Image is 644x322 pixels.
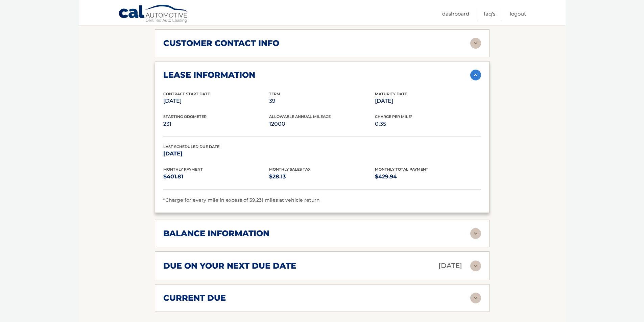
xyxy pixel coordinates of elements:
span: *Charge for every mile in excess of 39,231 miles at vehicle return [163,197,320,203]
a: FAQ's [484,8,495,19]
p: [DATE] [375,96,481,106]
p: 12000 [269,119,375,129]
span: Maturity Date [375,92,407,96]
p: 39 [269,96,375,106]
a: Dashboard [442,8,469,19]
h2: customer contact info [163,38,279,48]
span: Allowable Annual Mileage [269,114,331,119]
h2: balance information [163,228,269,239]
p: [DATE] [438,260,462,272]
img: accordion-rest.svg [470,261,481,271]
h2: due on your next due date [163,261,296,271]
p: $429.94 [375,172,481,181]
span: Monthly Sales Tax [269,167,311,172]
p: [DATE] [163,149,269,158]
p: $28.13 [269,172,375,181]
span: Last Scheduled Due Date [163,144,219,149]
img: accordion-rest.svg [470,38,481,49]
a: Logout [510,8,526,19]
h2: current due [163,293,226,303]
img: accordion-rest.svg [470,228,481,239]
span: Term [269,92,280,96]
p: 231 [163,119,269,129]
span: Starting Odometer [163,114,207,119]
img: accordion-rest.svg [470,293,481,303]
span: Contract Start Date [163,92,210,96]
a: Cal Automotive [118,4,189,24]
img: accordion-active.svg [470,70,481,80]
h2: lease information [163,70,255,80]
span: Charge Per Mile* [375,114,412,119]
span: Monthly Payment [163,167,203,172]
p: $401.81 [163,172,269,181]
p: [DATE] [163,96,269,106]
p: 0.35 [375,119,481,129]
span: Monthly Total Payment [375,167,428,172]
